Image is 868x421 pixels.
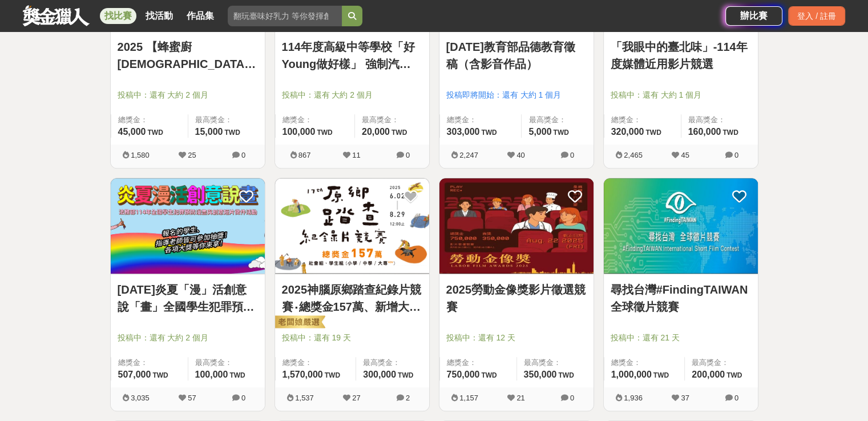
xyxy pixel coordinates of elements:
span: TWD [152,371,168,379]
span: 投稿中：還有 大約 2 個月 [282,89,422,101]
span: 最高獎金： [363,357,422,368]
span: 最高獎金： [528,114,586,126]
span: 160,000 [688,127,721,137]
a: 114年度高級中等學校「好Young做好樣」 強制汽車責任保險宣導短片徵選活動 [282,38,422,73]
span: 總獎金： [118,114,181,126]
span: 最高獎金： [195,114,258,126]
span: 投稿中：還有 12 天 [446,332,587,344]
span: 867 [298,151,311,159]
span: 11 [352,151,360,159]
img: Cover Image [111,178,265,274]
span: 100,000 [282,127,316,137]
span: 總獎金： [447,357,510,368]
span: 投稿中：還有 19 天 [282,332,422,344]
span: TWD [147,129,163,137]
span: 投稿中：還有 大約 1 個月 [611,89,751,101]
span: 最高獎金： [524,357,587,368]
span: 投稿中：還有 21 天 [611,332,751,344]
span: 2,465 [624,151,643,159]
span: 0 [241,151,245,159]
span: 57 [188,394,196,402]
span: 507,000 [118,370,151,379]
a: Cover Image [439,178,594,274]
span: 25 [188,151,196,159]
input: 翻玩臺味好乳力 等你發揮創意！ [228,6,342,26]
span: 總獎金： [611,357,678,368]
span: 300,000 [363,370,396,379]
span: 1,570,000 [282,370,323,379]
span: 350,000 [524,370,557,379]
span: TWD [558,371,574,379]
span: TWD [722,129,738,137]
span: 15,000 [195,127,223,137]
span: 最高獎金： [362,114,422,126]
span: 200,000 [692,370,725,379]
span: 總獎金： [118,357,181,368]
a: Cover Image [275,178,429,274]
a: 尋找台灣#FindingTAIWAN全球徵片競賽 [611,281,751,315]
span: 2 [406,394,410,402]
img: 老闆娘嚴選 [273,315,325,331]
a: 作品集 [182,8,219,24]
span: 0 [406,151,410,159]
span: TWD [726,371,742,379]
span: TWD [481,129,496,137]
span: 45,000 [118,127,146,137]
span: TWD [317,129,332,137]
span: 3,035 [131,394,150,402]
span: TWD [325,371,340,379]
span: 0 [734,151,738,159]
a: [DATE]炎夏「漫」活創意說「畫」全國學生犯罪預防漫畫與創意短片徵件 [118,281,258,315]
span: 20,000 [362,127,390,137]
span: 最高獎金： [195,357,258,368]
img: Cover Image [439,178,594,274]
span: 總獎金： [282,357,349,368]
img: Cover Image [604,178,758,274]
span: 40 [516,151,524,159]
span: 27 [352,394,360,402]
span: 投稿中：還有 大約 2 個月 [118,89,258,101]
span: 總獎金： [611,114,674,126]
a: 2025勞動金像獎影片徵選競賽 [446,281,587,315]
a: Cover Image [604,178,758,274]
span: TWD [398,371,413,379]
span: 0 [570,151,574,159]
a: 辦比賽 [725,6,782,26]
span: 總獎金： [282,114,348,126]
span: 1,000,000 [611,370,652,379]
span: 最高獎金： [688,114,751,126]
img: Cover Image [275,178,429,274]
span: 37 [681,394,689,402]
span: TWD [224,129,240,137]
span: 1,936 [624,394,643,402]
span: 0 [570,394,574,402]
a: 2025 【蜂蜜廚[DEMOGRAPHIC_DATA]2挑戰賽】初賽短影音徵件&人氣票選正式開跑！ [118,38,258,73]
a: 「我眼中的臺北味」-114年度媒體近用影片競選 [611,38,751,73]
span: 0 [734,394,738,402]
span: TWD [645,129,661,137]
span: 2,247 [459,151,478,159]
a: 找活動 [141,8,177,24]
span: 100,000 [195,370,228,379]
span: 總獎金： [447,114,515,126]
a: Cover Image [111,178,265,274]
span: 303,000 [447,127,480,137]
span: 45 [681,151,689,159]
span: TWD [553,129,568,137]
span: 1,157 [459,394,478,402]
div: 登入 / 註冊 [788,6,845,26]
span: TWD [229,371,245,379]
span: TWD [653,371,669,379]
span: 0 [241,394,245,402]
span: 5,000 [528,127,551,137]
span: 1,580 [131,151,150,159]
span: 21 [516,394,524,402]
a: 2025神腦原鄉踏查紀錄片競賽‧總獎金157萬、新增大專學生組 首獎10萬元 [282,281,422,315]
span: 最高獎金： [692,357,750,368]
a: 找比賽 [100,8,136,24]
span: 投稿即將開始：還有 大約 1 個月 [446,89,587,101]
span: 1,537 [295,394,314,402]
a: [DATE]教育部品德教育徵稿（含影音作品） [446,38,587,73]
span: 320,000 [611,127,644,137]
